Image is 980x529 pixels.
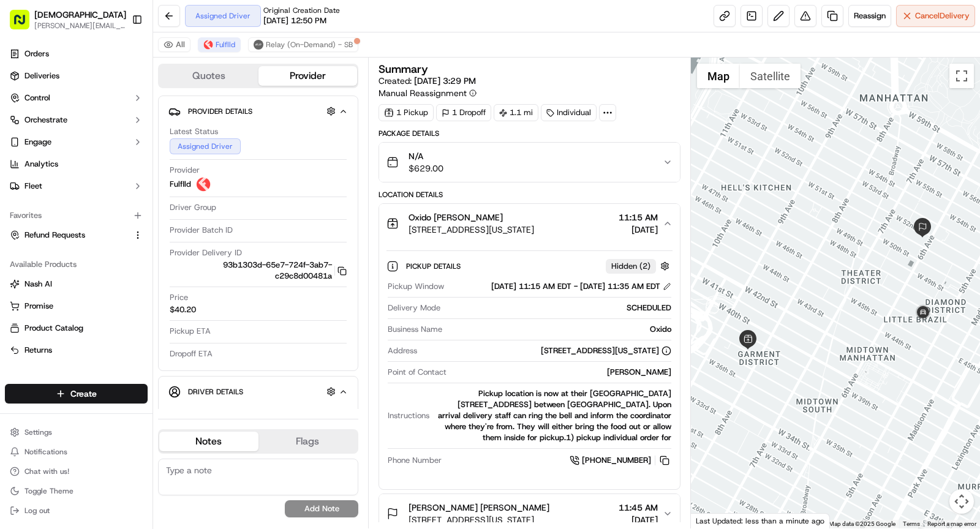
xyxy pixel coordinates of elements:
button: Create [5,384,148,403]
button: Map camera controls [949,489,974,514]
button: Flags [258,432,358,451]
div: Start new chat [42,116,201,129]
img: Google [694,512,734,528]
button: Provider [258,66,358,86]
div: Favorites [5,206,148,225]
button: Start new chat [208,120,223,135]
span: Relay (On-Demand) - SB [266,40,353,50]
span: Create [70,388,97,400]
button: Engage [5,132,148,152]
span: $629.00 [409,162,443,174]
span: Refund Requests [24,230,85,241]
div: [PERSON_NAME] [451,367,671,378]
span: [DEMOGRAPHIC_DATA] [34,9,126,21]
span: Chat with us! [24,467,69,476]
button: Log out [5,502,148,519]
button: Returns [5,340,148,360]
span: Provider Delivery ID [170,247,242,258]
button: See all [190,156,223,171]
span: Driver Group [170,202,216,213]
span: Toggle Theme [24,486,73,496]
a: Returns [10,345,143,356]
img: Nash [12,12,37,36]
a: Terms (opens in new tab) [903,520,920,527]
button: CancelDelivery [896,5,975,27]
button: Driver Details [168,381,348,402]
span: Engage [24,137,51,148]
button: Oxido [PERSON_NAME][STREET_ADDRESS][US_STATE]11:15 AM[DATE] [379,204,680,243]
span: Provider Batch ID [170,225,233,236]
span: [PERSON_NAME][EMAIL_ADDRESS][DOMAIN_NAME] [34,21,126,31]
button: Show street map [697,64,740,88]
a: Promise [10,301,143,312]
span: [PERSON_NAME] [PERSON_NAME] [409,501,549,514]
img: profile_Fulflld_OnFleet_Thistle_SF.png [196,177,211,192]
div: Individual [541,104,597,121]
span: Price [170,292,188,303]
span: Fleet [24,181,42,192]
span: Notifications [24,447,67,457]
span: Hidden ( 2 ) [611,261,650,272]
button: N/A$629.00 [379,143,680,182]
button: Toggle Theme [5,482,148,500]
span: [PHONE_NUMBER] [582,455,651,466]
div: [DATE] 11:15 AM EDT - [DATE] 11:35 AM EDT [491,281,671,292]
a: Deliveries [5,66,148,86]
span: Point of Contact [388,367,447,378]
span: Oxido [PERSON_NAME] [409,211,503,223]
span: Orchestrate [24,114,67,126]
span: Cancel Delivery [915,10,970,21]
span: 11:45 AM [619,501,658,514]
span: Driver Details [188,387,243,397]
span: Pylon [122,270,148,279]
span: Product Catalog [24,323,83,334]
span: Dropoff ETA [170,348,213,359]
a: Open this area in Google Maps (opens a new window) [694,512,734,528]
span: API Documentation [116,240,197,252]
span: Pickup Details [406,261,463,271]
a: Product Catalog [10,323,143,334]
button: Fleet [5,176,148,196]
span: Knowledge Base [24,240,94,252]
button: Reassign [848,5,891,27]
button: Nash AI [5,274,148,294]
span: [DATE] 3:29 PM [414,75,476,86]
span: [STREET_ADDRESS][US_STATE] [409,514,549,526]
span: Nash AI [24,279,52,290]
a: Analytics [5,154,148,174]
a: Nash AI [10,279,143,290]
span: Deliveries [24,70,59,81]
span: [DATE] 12:50 PM [263,15,326,26]
span: Analytics [24,159,58,170]
button: [DEMOGRAPHIC_DATA][PERSON_NAME][EMAIL_ADDRESS][DOMAIN_NAME] [5,5,127,34]
div: Location Details [379,190,680,200]
button: Refund Requests [5,225,148,245]
span: [DATE] [108,189,134,199]
div: We're available if you need us! [42,129,155,138]
span: Settings [24,427,52,437]
button: Provider Details [168,101,348,121]
button: Fulflld [198,37,241,52]
div: 💻 [104,241,113,251]
button: Quotes [159,66,258,86]
a: Orders [5,44,148,64]
div: Available Products [5,255,148,274]
span: Promise [24,301,53,312]
span: Reassign [854,10,886,21]
span: Name [170,407,191,418]
div: Past conversations [12,159,82,168]
span: $40.20 [170,304,196,315]
span: Returns [24,345,52,356]
span: N/A [409,150,443,162]
a: Refund Requests [10,230,128,241]
span: 11:15 AM [619,211,658,223]
span: Original Creation Date [263,6,340,15]
img: 1736555255976-a54dd68f-1ca7-489b-9aae-adbdc363a1c4 [12,116,34,138]
button: Control [5,88,148,108]
p: Welcome 👋 [12,48,223,68]
button: Chat with us! [5,463,148,480]
span: Manual Reassignment [379,87,467,99]
span: Pickup ETA [170,326,211,337]
span: Map data ©2025 Google [829,520,895,527]
span: Control [24,92,50,103]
